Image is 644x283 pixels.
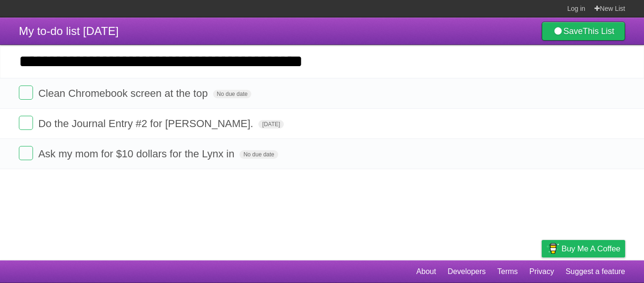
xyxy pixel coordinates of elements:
[447,263,486,281] a: Developers
[38,87,210,99] span: Clean Chromebook screen at the top
[19,86,33,100] label: Done
[19,146,33,160] label: Done
[19,25,119,37] span: My to-do list [DATE]
[542,22,625,41] a: SaveThis List
[561,240,620,257] span: Buy me a coffee
[566,263,625,281] a: Suggest a feature
[19,116,33,130] label: Done
[239,150,278,159] span: No due date
[529,263,554,281] a: Privacy
[38,118,256,129] span: Do the Journal Entry #2 for [PERSON_NAME].
[583,26,614,36] b: This List
[546,240,559,257] img: Buy me a coffee
[497,263,518,281] a: Terms
[38,148,237,160] span: Ask my mom for $10 dollars for the Lynx in
[542,240,625,257] a: Buy me a coffee
[213,90,251,98] span: No due date
[416,263,436,281] a: About
[258,120,284,129] span: [DATE]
